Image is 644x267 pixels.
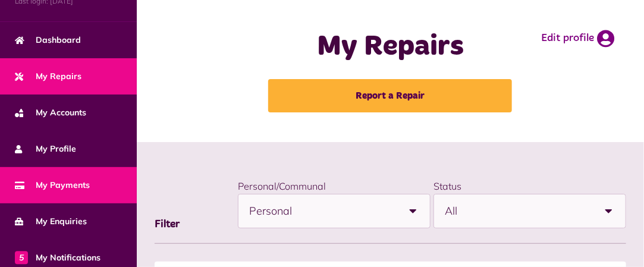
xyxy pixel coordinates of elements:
span: My Accounts [15,106,86,119]
span: My Repairs [15,70,81,83]
span: Dashboard [15,34,81,46]
span: My Payments [15,179,90,191]
span: My Profile [15,143,76,155]
label: Personal/Communal [238,180,326,192]
span: 5 [15,251,28,264]
label: Status [433,180,461,192]
span: Personal [249,194,397,228]
span: My Notifications [15,252,100,264]
span: My Enquiries [15,215,87,228]
h1: My Repairs [195,30,586,64]
span: All [445,194,592,228]
a: Edit profile [541,30,614,48]
span: Filter [155,219,180,230]
a: Report a Repair [268,79,512,112]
